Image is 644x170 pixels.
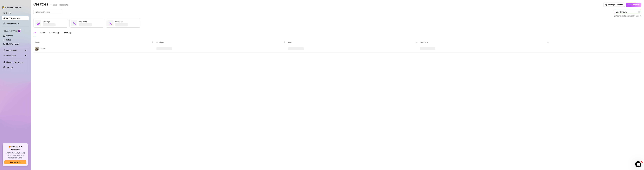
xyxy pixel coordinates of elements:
[628,4,640,6] span: + Add Account
[614,14,639,17] span: Data may differ from OnlyFans
[49,4,68,6] span: 1 connected accounts
[641,161,643,163] span: 1
[79,21,87,23] span: Total Fans
[35,47,39,51] img: Stormy
[640,14,641,17] span: info-circle
[115,21,123,23] span: New Fans
[418,40,550,45] th: New Fans
[603,3,625,7] button: Manage Accounts
[616,10,640,14] span: Last 24 hours
[6,61,23,63] a: Discover Viral Videos
[3,55,5,57] img: Chat Copilot
[6,35,13,37] a: Content
[6,43,19,45] a: Chat Monitoring
[10,161,18,163] span: Earn now
[6,16,27,20] a: Creator Analytics
[4,152,26,159] span: Share [PERSON_NAME] with a friend, and earn unlimited rewards
[33,2,68,7] h2: Creators
[43,21,50,23] span: Earnings
[109,22,112,25] span: user
[4,30,17,32] span: Izzy AI Chatter
[608,4,623,6] span: Manage Accounts
[6,39,11,41] a: Setup
[37,11,58,13] input: Search creators
[35,11,37,13] span: search
[420,41,547,44] span: New Fans
[6,66,13,68] a: Settings
[6,12,11,14] a: Home
[40,48,46,50] span: Stormy
[287,40,418,45] th: Fans
[4,146,26,151] span: 🎁 Get $100 in AI Messages
[73,22,76,25] span: user
[18,29,22,33] img: AI Chatter
[33,40,155,45] th: Name
[33,31,36,34] div: All
[3,49,5,52] span: thunderbolt
[19,161,21,163] span: arrow-right
[6,22,19,24] a: Team Analytics
[635,161,641,167] iframe: Intercom live chat
[6,48,24,53] span: Automations
[49,31,59,34] div: Increasing
[4,160,26,164] button: Earn nowarrow-right
[605,4,607,6] span: setting
[63,31,71,34] div: Declining
[40,31,45,34] div: Active
[35,41,151,44] span: Name
[2,6,21,9] img: logo-BBDzfeDw.svg
[638,11,640,13] span: calendar
[626,3,641,7] button: + Add Account
[156,41,283,44] span: Earnings
[288,41,415,44] span: Fans
[37,22,40,25] span: dollar-circle
[6,54,24,58] span: Chat Copilot
[155,40,287,45] th: Earnings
